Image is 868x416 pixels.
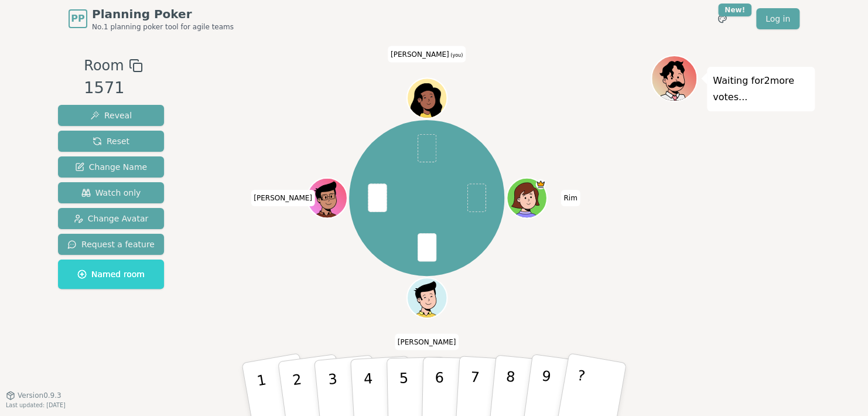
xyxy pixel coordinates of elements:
button: Click to change your avatar [408,79,445,117]
span: Click to change your name [251,190,315,206]
span: PP [71,12,84,26]
div: 1571 [84,76,142,100]
span: Reset [93,135,129,147]
button: Change Avatar [58,208,164,229]
span: (you) [449,52,463,57]
a: PPPlanning PokerNo.1 planning poker tool for agile teams [69,6,234,32]
span: Change Avatar [74,213,149,224]
span: Planning Poker [92,6,234,22]
div: New! [718,4,751,16]
span: Click to change your name [395,333,459,350]
span: Watch only [81,187,141,199]
button: Watch only [58,182,164,203]
button: Request a feature [58,234,164,255]
button: Named room [58,260,164,289]
span: Room [84,55,124,76]
button: Reset [58,131,164,152]
span: Last updated: [DATE] [6,402,66,408]
span: Click to change your name [561,190,580,206]
p: Waiting for 2 more votes... [713,73,809,105]
span: Version 0.9.3 [18,391,61,400]
span: Named room [77,268,145,280]
span: Click to change your name [388,46,466,62]
button: Reveal [58,105,164,126]
span: Reveal [90,110,132,121]
span: Request a feature [67,238,155,250]
button: New! [712,8,733,29]
button: Change Name [58,156,164,178]
span: Rim is the host [535,179,545,189]
span: Change Name [75,161,147,173]
a: Log in [756,8,799,29]
button: Version0.9.3 [6,391,61,400]
span: No.1 planning poker tool for agile teams [92,22,234,32]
